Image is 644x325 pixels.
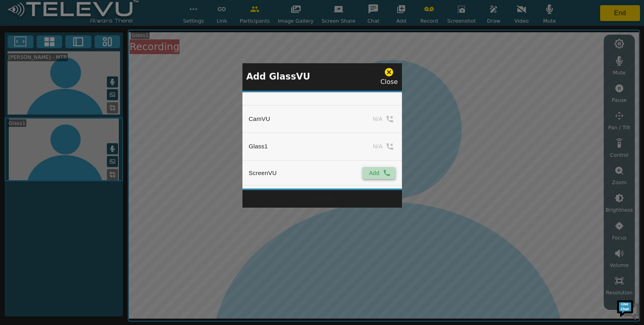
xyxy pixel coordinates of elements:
[131,4,150,23] div: Minimize live chat window
[14,37,33,57] img: d_736959983_company_1615157101543_736959983
[242,190,402,208] div: &nbsp;
[249,142,268,151] div: Glass1
[4,217,152,245] textarea: Type your message and hit 'Enter'
[41,42,134,52] div: Chat with us now
[362,167,395,179] button: Add
[242,92,402,186] table: simple table
[380,67,398,87] div: Close
[246,70,311,84] p: Add GlassVU
[249,169,277,177] div: ScreenVU
[249,115,270,123] div: CamVU
[46,100,110,181] span: We're online!
[616,297,640,321] img: Chat Widget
